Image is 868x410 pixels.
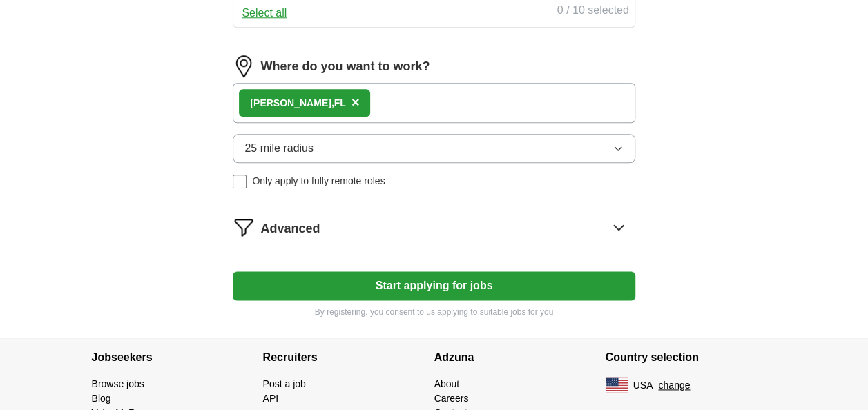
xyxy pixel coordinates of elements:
a: API [263,393,279,404]
label: Where do you want to work? [260,57,430,76]
span: Only apply to fully remote roles [252,174,385,188]
p: By registering, you consent to us applying to suitable jobs for you [233,306,635,318]
button: × [351,92,360,113]
img: location.png [233,55,255,77]
span: USA [633,378,653,393]
button: 25 mile radius [233,134,635,163]
span: 25 mile radius [244,140,314,157]
span: Advanced [260,219,320,238]
div: 0 / 10 selected [557,2,629,21]
a: Post a job [263,378,306,389]
a: Browse jobs [92,378,144,389]
span: × [351,95,360,110]
a: Blog [92,393,111,404]
input: Only apply to fully remote roles [233,175,247,188]
div: FL [250,96,345,110]
button: Start applying for jobs [233,271,635,300]
button: Select all [242,5,287,21]
img: US flag [606,377,628,393]
a: Careers [434,393,469,404]
img: filter [233,216,255,238]
strong: [PERSON_NAME], [250,97,334,108]
button: change [658,378,690,393]
h4: Country selection [606,338,777,377]
a: About [434,378,460,389]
